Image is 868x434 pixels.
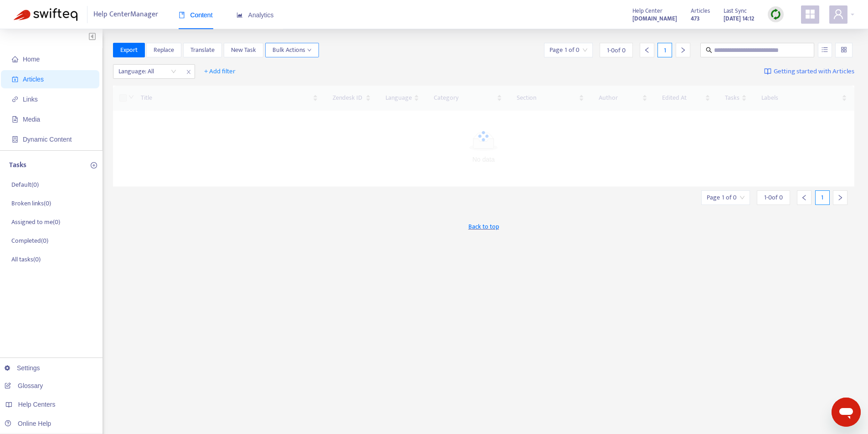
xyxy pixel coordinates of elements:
[307,48,312,52] span: down
[644,47,650,53] span: left
[822,46,828,53] span: unordered-list
[680,47,686,53] span: right
[832,398,861,427] iframe: Button to launch messaging window
[691,14,700,24] strong: 473
[9,160,26,171] p: Tasks
[724,6,747,16] span: Last Sync
[632,6,663,16] span: Help Center
[190,45,215,55] span: Translate
[18,401,56,408] span: Help Centers
[12,96,18,102] span: link
[12,76,18,82] span: account-book
[724,14,754,24] strong: [DATE] 14:12
[607,46,626,55] span: 1 - 0 of 0
[231,45,256,55] span: New Task
[657,43,672,57] div: 1
[764,193,783,202] span: 1 - 0 of 0
[770,9,781,20] img: sync.dc5367851b00ba804db3.png
[818,43,832,57] button: unordered-list
[706,47,712,53] span: search
[146,43,181,57] button: Replace
[5,382,43,389] a: Glossary
[11,255,41,264] p: All tasks ( 0 )
[183,66,195,77] span: close
[11,199,51,208] p: Broken links ( 0 )
[12,56,18,62] span: home
[11,217,60,227] p: Assigned to me ( 0 )
[272,45,312,55] span: Bulk Actions
[120,45,138,55] span: Export
[12,116,18,123] span: file-image
[5,364,40,372] a: Settings
[691,6,710,16] span: Articles
[805,9,816,20] span: appstore
[12,136,18,143] span: container
[224,43,263,57] button: New Task
[833,9,844,20] span: user
[93,6,158,23] span: Help Center Manager
[23,56,40,63] span: Home
[23,96,38,103] span: Links
[11,236,48,245] p: Completed ( 0 )
[265,43,319,57] button: Bulk Actionsdown
[5,420,51,427] a: Online Help
[14,8,77,21] img: Swifteq
[764,64,854,79] a: Getting started with Articles
[236,12,243,18] span: area-chart
[179,12,185,18] span: book
[179,11,213,19] span: Content
[204,66,236,77] span: + Add filter
[837,194,843,201] span: right
[183,43,222,57] button: Translate
[764,68,771,75] img: image-link
[468,222,499,231] span: Back to top
[23,136,72,143] span: Dynamic Content
[23,116,40,123] span: Media
[113,43,145,57] button: Export
[815,190,830,205] div: 1
[236,11,274,19] span: Analytics
[632,13,677,24] a: [DOMAIN_NAME]
[154,45,174,55] span: Replace
[23,76,44,83] span: Articles
[197,64,242,79] button: + Add filter
[801,194,807,201] span: left
[774,66,854,77] span: Getting started with Articles
[11,180,39,189] p: Default ( 0 )
[91,162,97,168] span: plus-circle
